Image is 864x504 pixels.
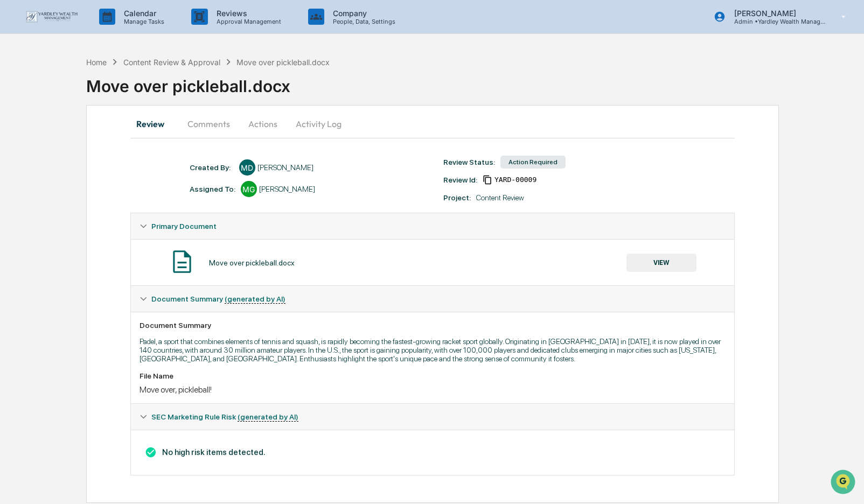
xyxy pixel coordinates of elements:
p: Manage Tasks [115,18,170,25]
span: df486d63-21bf-439c-9e2a-d7c0d4cf45ce [494,176,536,184]
p: Company [324,9,401,18]
u: (generated by AI) [238,412,298,422]
span: • [89,146,93,155]
span: Document Summary [151,295,285,303]
div: Content Review & Approval [123,58,220,67]
span: [DATE] [95,146,117,155]
div: Document Summary (generated by AI) [131,286,735,312]
p: Padel, a sport that combines elements of tennis and squash, is rapidly becoming the fastest-growi... [140,337,726,363]
div: Created By: ‎ ‎ [190,163,234,172]
div: MD [239,159,255,176]
span: Attestations [89,191,134,202]
button: Actions [239,111,287,137]
p: Reviews [208,9,287,18]
p: Admin • Yardley Wealth Management [726,18,826,25]
img: 1746055101610-c473b297-6a78-478c-a979-82029cc54cd1 [11,82,30,102]
p: [PERSON_NAME] [726,9,826,18]
div: Move over pickleball.docx [86,68,864,96]
div: Review Status: [443,158,495,166]
h3: No high risk items detected. [140,446,726,458]
div: Primary Document [131,239,735,285]
div: Start new chat [48,82,177,93]
div: Move over pickleball.docx [209,258,295,267]
div: Content Review [476,193,524,202]
a: 🔎Data Lookup [6,207,72,227]
div: Assigned To: [190,185,235,193]
img: Document Icon [169,248,196,275]
div: Document Summary (generated by AI) [131,430,735,475]
iframe: Open customer support [830,468,859,498]
button: Start new chat [183,86,196,99]
img: 4531339965365_218c74b014194aa58b9b_72.jpg [23,82,42,102]
div: Move over pickleball.docx [236,58,330,67]
div: 🗄️ [78,192,87,201]
button: Comments [179,111,239,137]
span: Primary Document [151,222,217,230]
img: Michael Garry [11,136,28,153]
div: [PERSON_NAME] [259,185,315,193]
div: Move over, pickleball! [140,384,726,395]
u: (generated by AI) [225,295,285,304]
button: See all [167,117,196,130]
img: logo [26,11,78,23]
div: Home [86,58,107,67]
a: 🖐️Preclearance [6,187,74,206]
p: People, Data, Settings [324,18,401,25]
div: File Name [140,372,726,380]
div: Review Id: [443,176,477,184]
div: secondary tabs example [130,111,735,137]
div: Action Required [500,156,566,169]
div: Past conversations [11,120,72,128]
span: [PERSON_NAME] [33,146,87,155]
div: Document Summary [140,321,726,330]
button: Review [130,111,179,137]
a: Powered byPylon [76,237,130,246]
span: Preclearance [22,191,69,202]
div: MG [241,181,257,197]
div: 🔎 [11,213,19,221]
div: 🖐️ [11,192,19,201]
p: Calendar [115,9,170,18]
div: SEC Marketing Rule Risk (generated by AI) [131,404,735,430]
div: We're available if you need us! [48,93,148,102]
div: [PERSON_NAME] [257,163,313,172]
p: Approval Management [208,18,287,25]
span: Pylon [107,238,130,246]
button: Activity Log [287,111,350,137]
a: 🗄️Attestations [74,187,138,206]
button: VIEW [626,254,696,272]
div: Primary Document [131,213,735,239]
p: How can we help? [11,23,196,40]
span: Data Lookup [22,212,68,222]
div: Project: [443,193,471,202]
span: SEC Marketing Rule Risk [151,412,298,421]
div: Document Summary (generated by AI) [131,312,735,403]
